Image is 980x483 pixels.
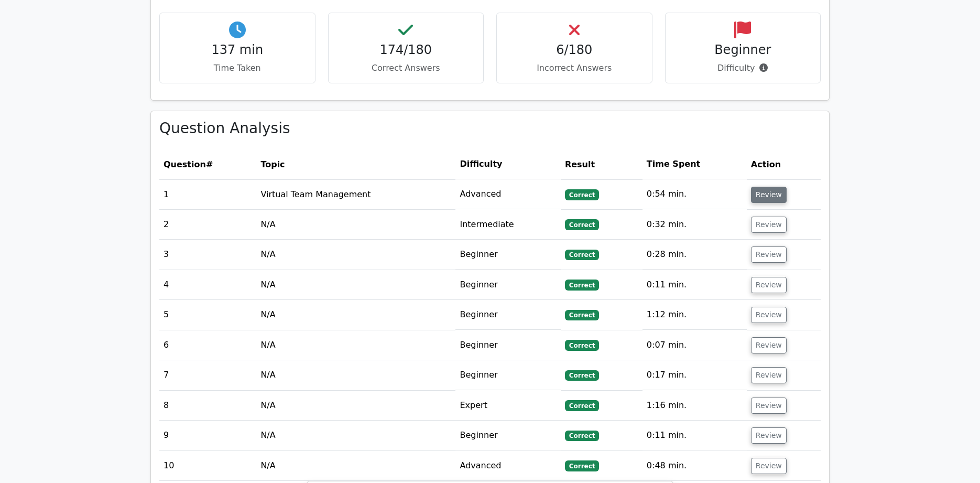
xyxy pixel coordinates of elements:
td: 0:54 min. [643,179,747,209]
td: N/A [256,270,455,300]
span: Correct [565,460,599,471]
td: N/A [256,300,455,330]
td: 3 [159,240,256,270]
td: 8 [159,391,256,421]
td: 7 [159,360,256,390]
td: N/A [256,240,455,270]
td: Beginner [455,360,560,390]
button: Review [751,427,787,444]
td: 0:28 min. [643,240,747,270]
button: Review [751,367,787,383]
th: Topic [256,149,455,179]
td: N/A [256,330,455,360]
th: Time Spent [643,149,747,179]
td: 4 [159,270,256,300]
td: 0:07 min. [643,330,747,360]
td: Beginner [455,330,560,360]
span: Correct [565,280,599,290]
td: Expert [455,391,560,421]
td: 0:32 min. [643,210,747,240]
td: 6 [159,330,256,360]
span: Correct [565,310,599,320]
h4: Beginner [674,42,812,58]
button: Review [751,458,787,474]
td: Advanced [455,179,560,209]
td: Beginner [455,240,560,270]
td: Beginner [455,421,560,450]
td: N/A [256,210,455,240]
span: Correct [565,370,599,381]
button: Review [751,277,787,293]
p: Incorrect Answers [505,62,644,74]
span: Correct [565,250,599,260]
td: N/A [256,451,455,481]
span: Question [164,159,206,169]
td: N/A [256,421,455,450]
td: 0:17 min. [643,360,747,390]
th: Result [561,149,643,179]
h3: Question Analysis [159,120,821,137]
td: Beginner [455,300,560,330]
span: Correct [565,189,599,200]
p: Time Taken [168,62,307,74]
span: Correct [565,400,599,411]
button: Review [751,337,787,353]
td: Virtual Team Management [256,179,455,209]
button: Review [751,307,787,323]
h4: 137 min [168,42,307,58]
td: 0:48 min. [643,451,747,481]
td: Intermediate [455,210,560,240]
td: N/A [256,360,455,390]
span: Correct [565,431,599,441]
h4: 174/180 [337,42,475,58]
td: Beginner [455,270,560,300]
td: N/A [256,391,455,421]
td: 1 [159,179,256,209]
button: Review [751,187,787,203]
button: Review [751,246,787,263]
th: # [159,149,256,179]
button: Review [751,217,787,233]
td: 1:16 min. [643,391,747,421]
p: Correct Answers [337,62,475,74]
td: 1:12 min. [643,300,747,330]
th: Action [747,149,821,179]
td: 9 [159,421,256,450]
h4: 6/180 [505,42,644,58]
td: Advanced [455,451,560,481]
span: Correct [565,219,599,230]
td: 0:11 min. [643,421,747,450]
th: Difficulty [455,149,560,179]
p: Difficulty [674,62,812,74]
td: 0:11 min. [643,270,747,300]
button: Review [751,398,787,414]
td: 5 [159,300,256,330]
td: 2 [159,210,256,240]
td: 10 [159,451,256,481]
span: Correct [565,340,599,350]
